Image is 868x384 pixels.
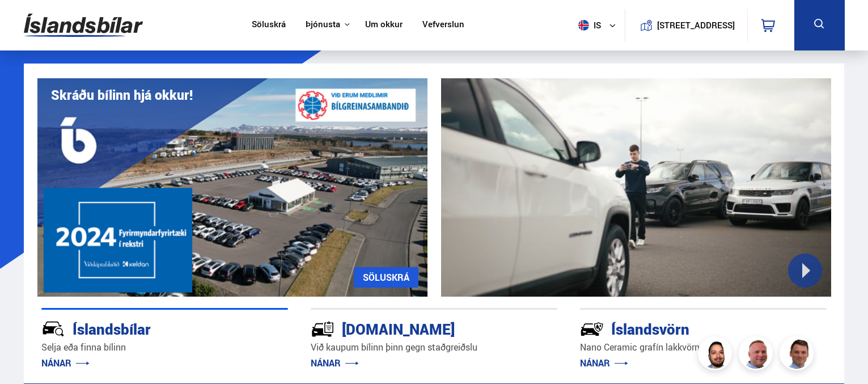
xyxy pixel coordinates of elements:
a: Söluskrá [252,19,286,31]
img: nhp88E3Fdnt1Opn2.png [700,338,734,372]
img: tr5P-W3DuiFaO7aO.svg [311,317,335,341]
p: Við kaupum bílinn þinn gegn staðgreiðslu [311,341,557,354]
a: SÖLUSKRÁ [354,267,418,288]
h1: Skráðu bílinn hjá okkur! [51,87,193,103]
img: -Svtn6bYgwAsiwNX.svg [580,317,604,341]
div: Íslandsbílar [41,318,248,338]
div: [DOMAIN_NAME] [311,318,517,338]
p: Selja eða finna bílinn [41,341,288,354]
button: [STREET_ADDRESS] [662,20,731,30]
a: NÁNAR [580,357,628,369]
a: Um okkur [365,19,403,31]
p: Nano Ceramic grafín lakkvörn [580,341,827,354]
button: Þjónusta [306,19,340,30]
a: NÁNAR [311,357,359,369]
span: is [574,20,602,31]
img: JRvxyua_JYH6wB4c.svg [41,317,65,341]
a: NÁNAR [41,357,90,369]
img: svg+xml;base64,PHN2ZyB4bWxucz0iaHR0cDovL3d3dy53My5vcmcvMjAwMC9zdmciIHdpZHRoPSI1MTIiIGhlaWdodD0iNT... [578,20,589,31]
div: Íslandsvörn [580,318,786,338]
img: FbJEzSuNWCJXmdc-.webp [781,338,815,372]
a: Vefverslun [422,19,464,31]
img: siFngHWaQ9KaOqBr.png [740,338,774,372]
img: G0Ugv5HjCgRt.svg [24,7,143,44]
button: is [574,9,625,42]
a: [STREET_ADDRESS] [631,9,741,41]
img: eKx6w-_Home_640_.png [37,78,427,297]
